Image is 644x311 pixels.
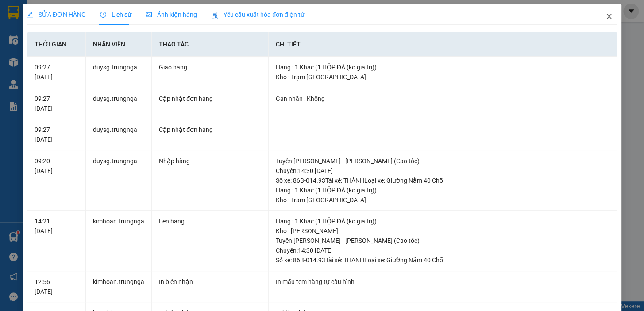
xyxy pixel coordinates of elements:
[146,12,152,18] span: picture
[276,185,610,195] div: Hàng : 1 Khác (1 HỘP ĐÁ (ko giá trị))
[159,125,261,134] div: Cập nhật đơn hàng
[276,62,610,72] div: Hàng : 1 Khác (1 HỘP ĐÁ (ko giá trị))
[27,12,33,18] span: edit
[35,94,78,113] div: 09:27 [DATE]
[159,62,261,72] div: Giao hàng
[86,150,152,211] td: duysg.trungnga
[159,277,261,287] div: In biên nhận
[35,216,78,236] div: 14:21 [DATE]
[276,94,610,104] div: Gán nhãn : Không
[159,156,261,166] div: Nhập hàng
[152,32,268,57] th: Thao tác
[597,4,621,29] button: Close
[35,62,78,82] div: 09:27 [DATE]
[86,271,152,303] td: kimhoan.trungnga
[159,94,261,104] div: Cập nhật đơn hàng
[276,216,610,226] div: Hàng : 1 Khác (1 HỘP ĐÁ (ko giá trị))
[276,195,610,205] div: Kho : Trạm [GEOGRAPHIC_DATA]
[27,11,86,18] span: SỬA ĐƠN HÀNG
[61,38,118,67] li: VP Trạm [GEOGRAPHIC_DATA]
[86,32,152,57] th: Nhân viên
[86,88,152,119] td: duysg.trungnga
[269,32,617,57] th: Chi tiết
[35,277,78,296] div: 12:56 [DATE]
[35,156,78,176] div: 09:20 [DATE]
[86,119,152,150] td: duysg.trungnga
[4,38,61,47] li: VP [PERSON_NAME]
[86,57,152,88] td: duysg.trungnga
[211,12,218,19] img: icon
[86,211,152,271] td: kimhoan.trungnga
[4,49,58,75] b: T1 [PERSON_NAME], P Phú Thuỷ
[159,216,261,226] div: Lên hàng
[605,13,613,20] span: close
[4,4,35,35] img: logo.jpg
[4,49,11,55] span: environment
[276,277,610,287] div: In mẫu tem hàng tự cấu hình
[100,12,106,18] span: clock-circle
[4,4,128,21] li: Trung Nga
[35,125,78,144] div: 09:27 [DATE]
[276,226,610,236] div: Kho : [PERSON_NAME]
[276,236,610,265] div: Tuyến : [PERSON_NAME] - [PERSON_NAME] (Cao tốc) Chuyến: 14:30 [DATE] Số xe: 86B-014.93 Tài xế: TH...
[146,11,197,18] span: Ảnh kiện hàng
[211,11,305,18] span: Yêu cầu xuất hóa đơn điện tử
[276,156,610,185] div: Tuyến : [PERSON_NAME] - [PERSON_NAME] (Cao tốc) Chuyến: 14:30 [DATE] Số xe: 86B-014.93 Tài xế: TH...
[276,72,610,82] div: Kho : Trạm [GEOGRAPHIC_DATA]
[27,32,86,57] th: Thời gian
[100,11,131,18] span: Lịch sử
